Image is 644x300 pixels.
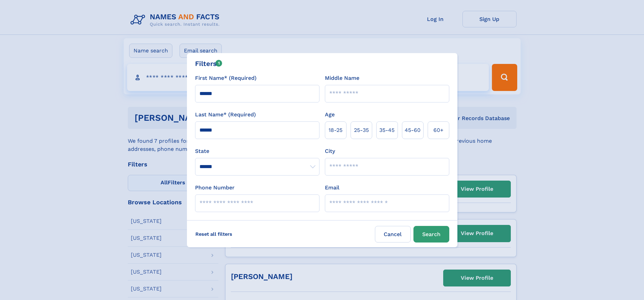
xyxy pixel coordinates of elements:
[325,147,335,155] label: City
[433,126,444,134] span: 60+
[375,226,411,243] label: Cancel
[325,184,339,192] label: Email
[195,184,235,192] label: Phone Number
[413,226,449,243] button: Search
[354,126,369,134] span: 25‑35
[195,74,257,82] label: First Name* (Required)
[325,111,335,119] label: Age
[191,226,237,242] label: Reset all filters
[195,147,319,155] label: State
[329,126,342,134] span: 18‑25
[195,59,222,69] div: Filters
[195,111,256,119] label: Last Name* (Required)
[405,126,421,134] span: 45‑60
[379,126,395,134] span: 35‑45
[325,74,359,82] label: Middle Name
